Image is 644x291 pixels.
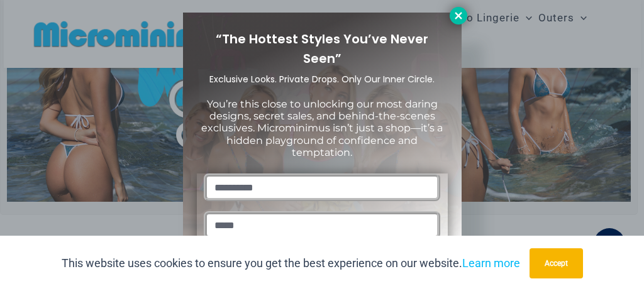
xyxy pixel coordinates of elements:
[216,30,428,67] span: “The Hottest Styles You’ve Never Seen”
[450,7,467,25] button: Close
[462,256,520,270] a: Learn more
[201,98,443,158] span: You’re this close to unlocking our most daring designs, secret sales, and behind-the-scenes exclu...
[530,248,583,278] button: Accept
[209,73,435,85] span: Exclusive Looks. Private Drops. Only Our Inner Circle.
[62,254,520,273] p: This website uses cookies to ensure you get the best experience on our website.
